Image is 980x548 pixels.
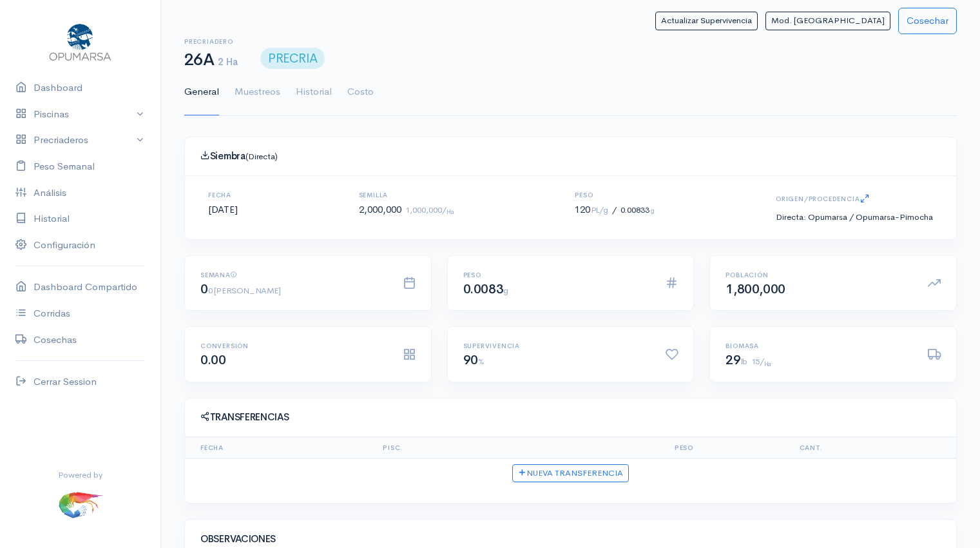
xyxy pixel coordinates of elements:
h6: Supervivencia [463,342,650,349]
h6: Peso [463,271,650,279]
sub: Ha [447,208,454,216]
h6: Semana [200,271,387,279]
h4: Observaciones [200,534,941,545]
h6: Semilla [359,191,454,199]
small: % [478,356,485,367]
a: Muestreos [235,69,280,115]
span: 29 [725,352,747,368]
h6: Biomasa [725,342,912,349]
a: Costo [347,69,374,115]
div: : Opumarsa / Opumarsa-Pimocha [776,211,933,224]
th: Pisc. [378,437,570,458]
span: g [651,206,655,215]
button: Actualizar Supervivencia [655,12,758,30]
span: 90 [463,352,485,368]
a: Historial [296,69,332,115]
h4: Siembra [200,150,941,162]
small: 1,000,000/ [405,204,454,215]
th: Cant. [699,437,828,458]
div: 120 [559,191,670,224]
h6: Precriadero [184,38,237,45]
small: g [503,285,508,296]
button: Cosechar [898,8,957,34]
small: 0.00833 [612,204,655,215]
span: 0 [200,281,281,297]
h6: Fecha [208,191,238,199]
span: 2 Ha [218,55,237,68]
h6: Conversión [200,342,387,349]
th: Fecha [185,437,378,458]
span: 0.0083 [463,281,508,297]
h6: Peso [575,191,655,199]
a: General [184,69,219,115]
div: 2,000,000 [343,191,470,224]
sub: Ha [764,360,771,368]
span: PRECRIA [260,48,325,69]
small: lb [741,356,747,367]
div: [DATE] [193,191,253,224]
small: 15/ [751,356,771,367]
button: Mod. [GEOGRAPHIC_DATA] [765,12,890,30]
h6: Población [725,271,912,279]
img: ... [57,481,104,527]
h4: Transferencias [200,411,941,423]
span: 0.00 [200,352,226,368]
small: PL/g [591,205,608,215]
small: 0 [PERSON_NAME] [208,285,281,296]
span: 1,800,000 [725,281,785,297]
h6: Origen/Procedencia [776,191,933,208]
h1: 26A [184,51,237,70]
small: (Directa) [245,151,278,162]
img: Opumarsa [46,21,114,62]
span: / [612,204,617,215]
button: Nueva Transferencia [512,464,629,483]
th: Peso [571,437,700,458]
small: Directa [776,211,803,222]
